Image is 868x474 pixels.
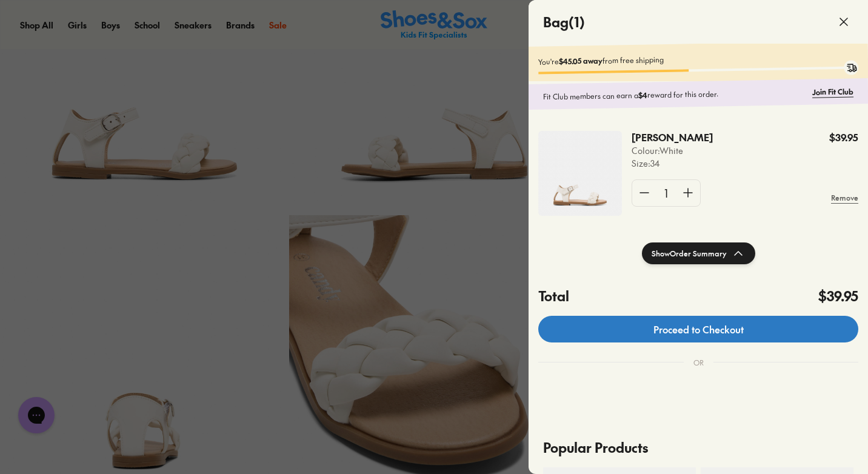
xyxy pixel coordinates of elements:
b: $45.05 away [559,56,603,66]
img: 4-558106.jpg [538,131,622,216]
p: Size : 34 [632,157,713,170]
p: Colour: White [632,144,713,157]
button: ShowOrder Summary [642,242,755,264]
p: [PERSON_NAME] [632,131,696,144]
p: You're from free shipping [538,50,858,67]
a: Join Fit Club [812,86,853,98]
h4: $39.95 [818,286,858,306]
h4: Bag ( 1 ) [543,12,585,32]
div: OR [684,347,713,378]
h4: Total [538,286,569,306]
p: Popular Products [543,428,853,467]
p: $39.95 [829,131,858,144]
iframe: PayPal-paypal [538,392,858,425]
button: Gorgias live chat [6,4,42,41]
a: Proceed to Checkout [538,316,858,342]
p: Fit Club members can earn a reward for this order. [543,87,807,102]
div: 1 [656,180,676,206]
b: $4 [638,90,647,99]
